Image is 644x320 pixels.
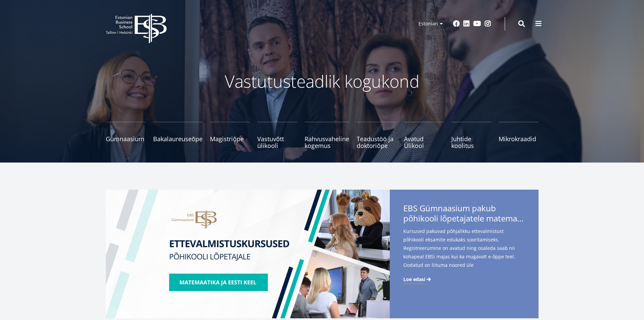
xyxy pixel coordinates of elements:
span: Avatud Ülikool [404,135,444,149]
a: Teadustöö ja doktoriõpe [357,122,397,149]
span: Vastuvõtt ülikooli [257,135,297,149]
a: Facebook [453,20,460,27]
span: Kursused pakuvad põhjalikku ettevalmistust põhikooli eksamite edukaks sooritamiseks. Registreerum... [403,227,525,280]
a: Linkedin [463,20,470,27]
span: Loe edasi [403,276,425,283]
span: Bakalaureuseõpe [153,135,202,142]
a: Vastuvõtt ülikooli [257,122,297,149]
a: Avatud Ülikool [404,122,444,149]
img: EBS Gümnaasiumi ettevalmistuskursused [106,190,390,318]
span: Rahvusvaheline kogemus [305,135,349,149]
a: Instagram [484,20,491,27]
a: Juhtide koolitus [451,122,491,149]
a: Rahvusvaheline kogemus [305,122,349,149]
a: Loe edasi [403,276,432,283]
a: Bakalaureuseõpe [153,122,202,149]
a: Youtube [473,20,481,27]
span: põhikooli lõpetajatele matemaatika- ja eesti keele kursuseid [403,213,525,223]
span: Mikrokraadid [499,135,539,142]
span: Teadustöö ja doktoriõpe [357,135,397,149]
span: Gümnaasium [106,135,146,142]
p: Vastutusteadlik kogukond [143,71,501,91]
span: Magistriõpe [210,135,250,142]
a: Mikrokraadid [499,122,539,149]
span: EBS Gümnaasium pakub [403,203,525,226]
a: Gümnaasium [106,122,146,149]
a: Magistriõpe [210,122,250,149]
span: Juhtide koolitus [451,135,491,149]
